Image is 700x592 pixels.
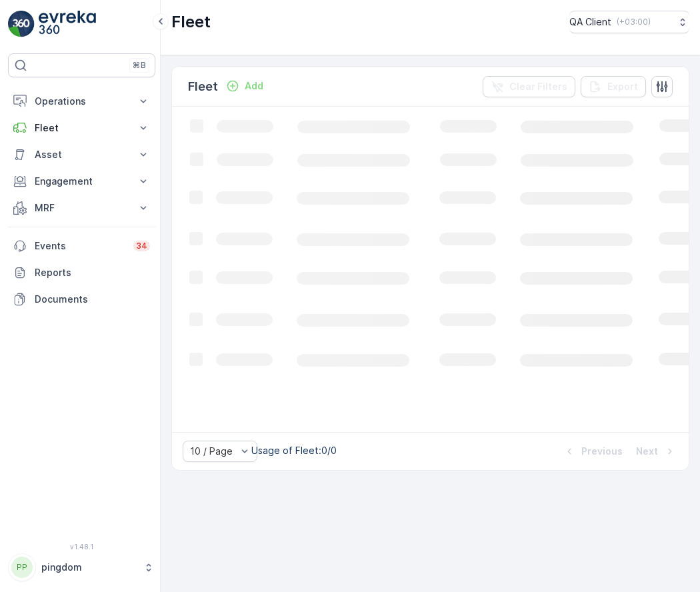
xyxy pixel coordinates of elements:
[245,79,263,93] p: Add
[8,115,155,141] button: Fleet
[8,233,155,259] a: Events34
[509,80,567,93] p: Clear Filters
[35,148,129,161] p: Asset
[41,561,137,574] p: pingdom
[8,11,35,37] img: logo
[221,78,269,94] button: Add
[561,443,624,459] button: Previous
[635,443,678,459] button: Next
[8,88,155,115] button: Operations
[35,121,129,135] p: Fleet
[39,11,96,37] img: logo_light-DOdMpM7g.png
[133,60,146,71] p: ⌘B
[35,175,129,188] p: Engagement
[8,543,155,551] span: v 1.48.1
[8,553,155,581] button: PPpingdom
[11,557,33,578] div: PP
[188,77,218,96] p: Fleet
[136,241,147,251] p: 34
[636,445,658,458] p: Next
[581,76,646,97] button: Export
[607,80,638,93] p: Export
[8,259,155,286] a: Reports
[8,286,155,313] a: Documents
[569,11,689,33] button: QA Client(+03:00)
[8,195,155,221] button: MRF
[617,17,651,27] p: ( +03:00 )
[35,266,150,279] p: Reports
[35,293,150,306] p: Documents
[171,11,211,33] p: Fleet
[569,15,611,29] p: QA Client
[8,141,155,168] button: Asset
[251,444,337,457] p: Usage of Fleet : 0/0
[35,95,129,108] p: Operations
[8,168,155,195] button: Engagement
[483,76,575,97] button: Clear Filters
[35,201,129,215] p: MRF
[581,445,623,458] p: Previous
[35,239,125,253] p: Events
